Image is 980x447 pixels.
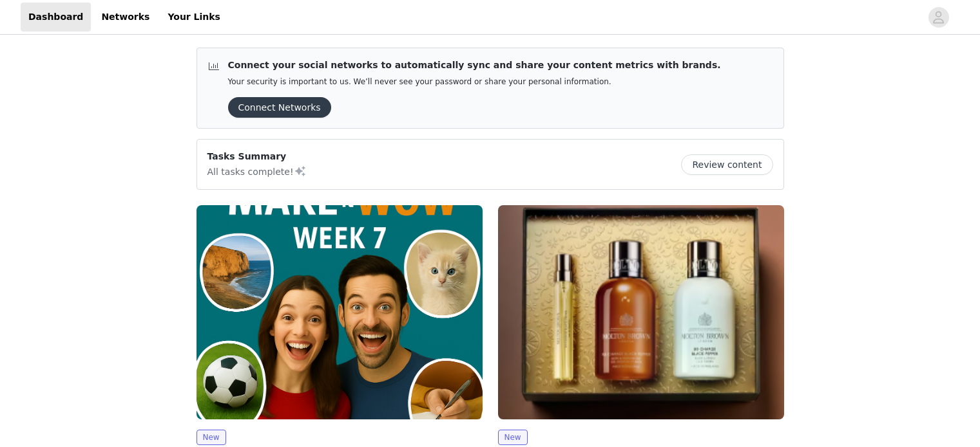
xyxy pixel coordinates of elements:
p: Connect your social networks to automatically sync and share your content metrics with brands. [228,59,721,72]
img: wowcher.co.uk [498,205,784,419]
p: All tasks complete! [207,163,307,179]
span: New [498,430,528,445]
p: Tasks Summary [207,150,307,163]
button: Connect Networks [228,97,331,118]
span: New [197,430,226,445]
a: Your Links [160,3,228,32]
a: Dashboard [21,3,91,32]
p: Your security is important to us. We’ll never see your password or share your personal information. [228,77,721,87]
div: avatar [932,7,945,28]
button: Review content [681,154,773,175]
a: Networks [93,3,157,32]
img: wowcher.co.uk [197,205,483,419]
